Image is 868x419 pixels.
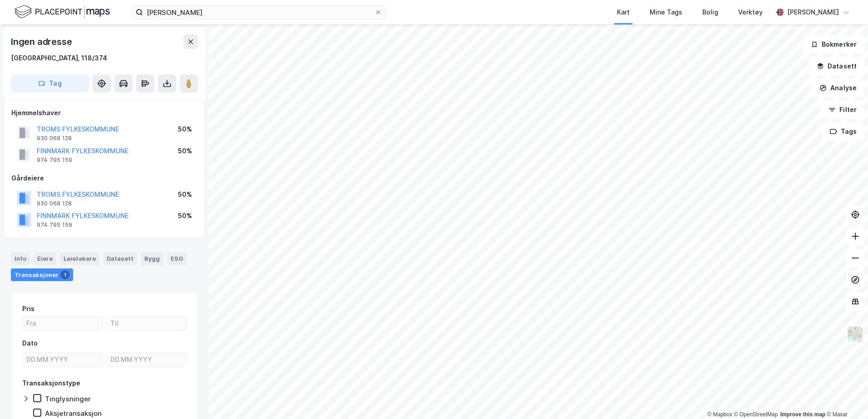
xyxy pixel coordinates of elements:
[812,79,864,97] button: Analyse
[707,411,732,418] a: Mapbox
[809,57,864,75] button: Datasett
[702,7,718,18] div: Bolig
[11,173,197,184] div: Gårdeiere
[37,156,72,164] div: 974 795 159
[11,107,197,118] div: Hjemmelshaver
[37,135,72,142] div: 930 068 128
[143,5,375,19] input: Søk på adresse, matrikkel, gårdeiere, leietakere eller personer
[60,270,69,279] div: 1
[107,353,186,366] input: DD.MM.YYYY
[11,253,30,264] div: Info
[23,353,102,366] input: DD.MM.YYYY
[45,409,102,418] div: Aksjetransaksjon
[45,395,91,403] div: Tinglysninger
[803,35,864,54] button: Bokmerker
[787,7,839,18] div: [PERSON_NAME]
[650,7,682,18] div: Mine Tags
[178,210,192,221] div: 50%
[37,200,72,207] div: 930 068 128
[11,53,107,63] div: [GEOGRAPHIC_DATA], 118/374
[734,411,778,418] a: OpenStreetMap
[617,7,630,18] div: Kart
[738,7,763,18] div: Verktøy
[178,146,192,156] div: 50%
[11,74,89,93] button: Tag
[34,253,56,264] div: Eiere
[141,253,163,264] div: Bygg
[60,253,99,264] div: Leietakere
[178,189,192,200] div: 50%
[823,375,868,419] iframe: Chat Widget
[22,378,80,389] div: Transaksjonstype
[822,122,864,141] button: Tags
[11,34,74,49] div: Ingen adresse
[103,253,137,264] div: Datasett
[15,4,110,20] img: logo.f888ab2527a4732fd821a326f86c7f29.svg
[847,326,864,343] img: Z
[23,317,102,330] input: Fra
[780,411,825,418] a: Improve this map
[167,253,187,264] div: ESG
[178,124,192,135] div: 50%
[823,375,868,419] div: Kontrollprogram for chat
[11,268,73,281] div: Transaksjoner
[821,101,864,119] button: Filter
[37,221,72,229] div: 974 795 159
[22,303,35,314] div: Pris
[107,317,186,330] input: Til
[22,338,38,349] div: Dato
